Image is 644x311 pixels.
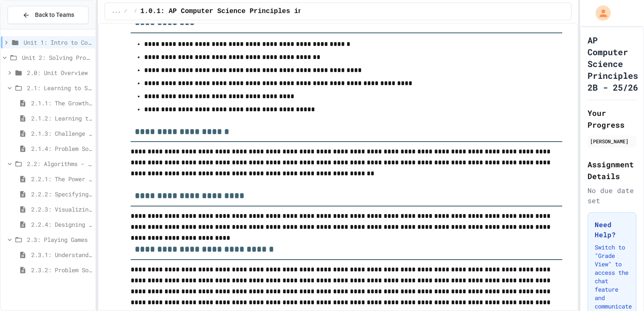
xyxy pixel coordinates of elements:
[140,6,395,16] span: 1.0.1: AP Computer Science Principles in Python Course Syllabus
[27,68,92,77] span: 2.0: Unit Overview
[35,11,74,19] span: Back to Teams
[31,205,92,214] span: 2.2.3: Visualizing Logic with Flowcharts
[590,137,634,145] div: [PERSON_NAME]
[24,38,92,47] span: Unit 1: Intro to Computer Science
[31,174,92,183] span: 2.2.1: The Power of Algorithms
[112,8,121,15] span: ...
[31,114,92,123] span: 2.1.2: Learning to Solve Hard Problems
[31,190,92,198] span: 2.2.2: Specifying Ideas with Pseudocode
[27,159,92,168] span: 2.2: Algorithms - from Pseudocode to Flowcharts
[595,220,629,240] h3: Need Help?
[587,3,613,23] div: My Account
[31,129,92,138] span: 2.1.3: Challenge Problem - The Bridge
[31,220,92,229] span: 2.2.4: Designing Flowcharts
[31,144,92,153] span: 2.1.4: Problem Solving Practice
[124,8,127,15] span: /
[27,235,92,244] span: 2.3: Playing Games
[31,265,92,274] span: 2.3.2: Problem Solving Reflection
[22,53,92,62] span: Unit 2: Solving Problems in Computer Science
[31,99,92,107] span: 2.1.1: The Growth Mindset
[8,6,89,24] button: Back to Teams
[588,158,636,182] h2: Assignment Details
[27,83,92,92] span: 2.1: Learning to Solve Hard Problems
[134,8,137,15] span: /
[588,107,636,131] h2: Your Progress
[31,250,92,259] span: 2.3.1: Understanding Games with Flowcharts
[588,34,638,93] h1: AP Computer Science Principles 2B - 25/26
[588,185,636,206] div: No due date set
